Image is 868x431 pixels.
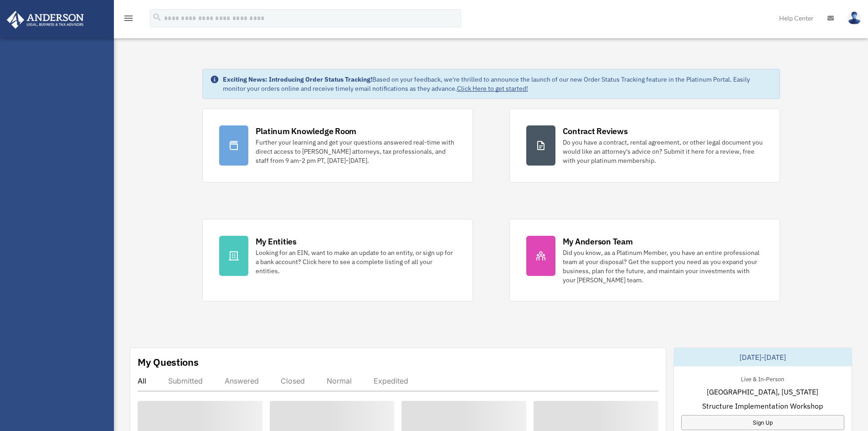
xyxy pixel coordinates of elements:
div: My Anderson Team [563,236,633,247]
span: Structure Implementation Workshop [702,400,823,411]
div: Based on your feedback, we're thrilled to announce the launch of our new Order Status Tracking fe... [223,75,772,93]
div: Submitted [168,376,203,385]
a: Platinum Knowledge Room Further your learning and get your questions answered real-time with dire... [202,109,473,182]
i: menu [123,13,134,24]
div: Contract Reviews [563,125,628,137]
div: Did you know, as a Platinum Member, you have an entire professional team at your disposal? Get th... [563,248,763,285]
div: Looking for an EIN, want to make an update to an entity, or sign up for a bank account? Click her... [256,248,456,275]
div: My Questions [138,355,199,369]
a: Click Here to get started! [457,84,528,93]
a: My Entities Looking for an EIN, want to make an update to an entity, or sign up for a bank accoun... [202,219,473,301]
div: Expedited [374,376,408,385]
div: Platinum Knowledge Room [256,125,357,137]
img: User Pic [847,11,861,25]
div: [DATE]-[DATE] [674,348,852,366]
div: All [138,376,146,385]
a: My Anderson Team Did you know, as a Platinum Member, you have an entire professional team at your... [509,219,780,301]
div: Further your learning and get your questions answered real-time with direct access to [PERSON_NAM... [256,138,456,165]
span: [GEOGRAPHIC_DATA], [US_STATE] [707,386,818,397]
a: Sign Up [681,415,844,430]
div: My Entities [256,236,297,247]
a: menu [123,16,134,24]
a: Contract Reviews Do you have a contract, rental agreement, or other legal document you would like... [509,109,780,182]
div: Normal [327,376,352,385]
div: Closed [281,376,305,385]
i: search [152,12,162,22]
div: Do you have a contract, rental agreement, or other legal document you would like an attorney's ad... [563,138,763,165]
div: Live & In-Person [734,374,791,383]
img: Anderson Advisors Platinum Portal [4,11,87,29]
div: Answered [225,376,259,385]
strong: Exciting News: Introducing Order Status Tracking! [223,75,372,83]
